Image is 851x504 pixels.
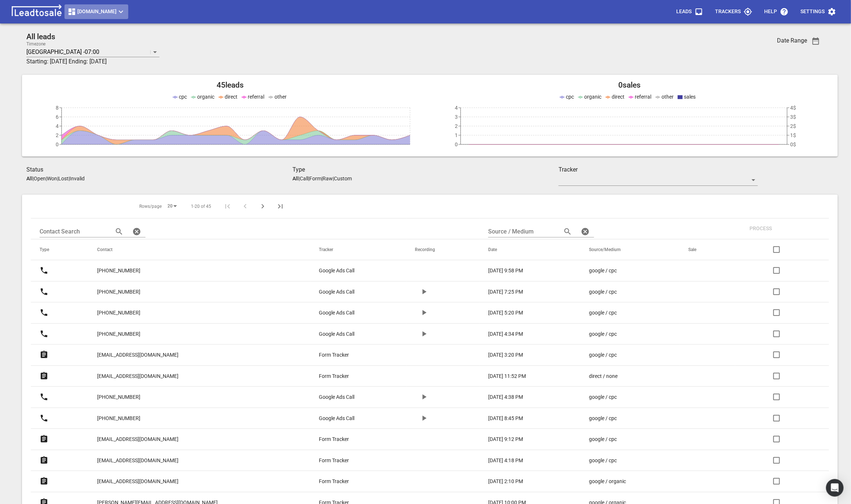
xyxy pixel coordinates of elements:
span: direct [612,94,625,100]
a: [EMAIL_ADDRESS][DOMAIN_NAME] [97,430,178,448]
a: [DATE] 11:52 PM [488,372,560,380]
a: [DATE] 4:18 PM [488,457,560,464]
p: google / cpc [589,351,617,359]
p: Form Tracker [319,457,349,464]
p: Lost [58,176,69,181]
span: organic [198,94,215,100]
p: [EMAIL_ADDRESS][DOMAIN_NAME] [97,351,178,359]
p: [DATE] 9:12 PM [488,435,523,443]
p: google / cpc [589,330,617,338]
p: Won [47,176,57,181]
p: [DATE] 4:34 PM [488,330,523,338]
p: Open [34,176,46,181]
svg: Form [40,456,48,465]
a: [DATE] 7:25 PM [488,288,560,296]
a: google / cpc [589,288,659,296]
a: google / cpc [589,351,659,359]
p: Trackers [715,8,741,15]
p: [DATE] 5:20 PM [488,309,523,317]
span: other [662,94,674,100]
a: [DATE] 9:12 PM [488,435,560,443]
tspan: 0$ [790,141,796,147]
p: [EMAIL_ADDRESS][DOMAIN_NAME] [97,457,178,464]
a: google / cpc [589,457,659,464]
a: [EMAIL_ADDRESS][DOMAIN_NAME] [97,367,178,385]
a: Google Ads Call [319,267,386,275]
p: [PHONE_NUMBER] [97,288,140,296]
span: | [308,176,309,181]
a: [PHONE_NUMBER] [97,283,140,301]
p: Google Ads Call [319,415,355,422]
p: [DATE] 4:18 PM [488,457,523,464]
a: [EMAIL_ADDRESS][DOMAIN_NAME] [97,346,178,364]
p: Settings [800,8,825,15]
h2: 45 leads [31,81,430,90]
p: Google Ads Call [319,309,355,317]
p: Help [764,8,777,15]
a: Google Ads Call [319,393,386,401]
span: other [275,94,287,100]
svg: Form [40,477,48,486]
div: 20 [165,201,180,211]
tspan: 4$ [790,105,796,111]
a: [PHONE_NUMBER] [97,325,140,343]
a: Form Tracker [319,457,386,464]
p: Form Tracker [319,435,349,443]
a: [PHONE_NUMBER] [97,304,140,322]
p: google / cpc [589,457,617,464]
p: [GEOGRAPHIC_DATA] -07:00 [26,48,99,56]
th: Tracker [310,239,406,260]
p: [DATE] 9:58 PM [488,267,523,275]
svg: Call [40,266,48,275]
h3: Tracker [559,165,758,174]
p: Raw [323,176,333,181]
span: Rows/page [140,203,162,210]
h3: Type [292,165,559,174]
svg: Call [40,287,48,296]
a: [DATE] 5:20 PM [488,309,560,317]
svg: Call [40,414,48,423]
th: Sale [680,239,735,260]
tspan: 3 [455,114,458,120]
span: referral [635,94,652,100]
tspan: 6 [56,114,59,120]
p: google / cpc [589,393,617,401]
p: Call [300,176,308,181]
p: [EMAIL_ADDRESS][DOMAIN_NAME] [97,435,178,443]
span: [DOMAIN_NAME] [67,7,125,16]
p: Custom [334,176,352,181]
h2: 0 sales [430,81,829,90]
span: | [33,176,34,181]
a: [DATE] 9:58 PM [488,267,560,275]
p: [PHONE_NUMBER] [97,415,140,422]
a: direct / none [589,372,659,380]
p: Google Ads Call [319,288,355,296]
p: [EMAIL_ADDRESS][DOMAIN_NAME] [97,372,178,380]
tspan: 2 [56,132,59,138]
a: Form Tracker [319,435,386,443]
p: [DATE] 7:25 PM [488,288,523,296]
p: Google Ads Call [319,393,355,401]
p: google / organic [589,478,626,485]
a: [DATE] 4:38 PM [488,393,560,401]
a: [DATE] 8:45 PM [488,415,560,422]
a: [PHONE_NUMBER] [97,409,140,427]
a: [PHONE_NUMBER] [97,262,140,280]
p: [PHONE_NUMBER] [97,393,140,401]
aside: All [26,176,33,181]
h3: Starting: [DATE] Ending: [DATE] [26,57,692,66]
p: google / cpc [589,415,617,422]
aside: All [292,176,299,181]
svg: Form [40,350,48,359]
a: google / cpc [589,415,659,422]
a: [PHONE_NUMBER] [97,388,140,406]
button: Date Range [807,32,825,50]
a: [EMAIL_ADDRESS][DOMAIN_NAME] [97,452,178,470]
p: Form Tracker [319,478,349,485]
a: google / cpc [589,330,659,338]
a: google / cpc [589,267,659,275]
tspan: 2 [455,123,458,129]
svg: Call [40,393,48,401]
a: Google Ads Call [319,330,386,338]
a: Google Ads Call [319,309,386,317]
